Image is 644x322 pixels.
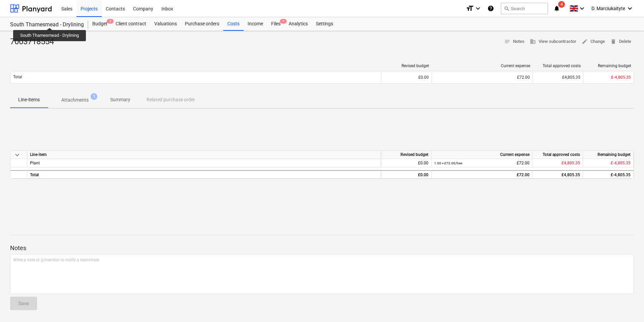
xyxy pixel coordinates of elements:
a: Client contract [111,17,150,31]
div: £0.00 [381,72,431,83]
div: Current expense [431,151,533,159]
a: Budget2 [88,17,111,31]
iframe: Chat Widget [610,290,644,322]
span: View subcontractor [530,38,576,46]
span: 2 [107,19,114,24]
div: 7003718554 [10,36,59,47]
span: notes [504,38,510,45]
span: 1 [91,93,97,100]
div: Remaining budget [583,151,634,159]
div: £0.00 [381,159,431,167]
span: £-4,805.35 [611,161,631,165]
i: notifications [553,4,560,12]
div: Files [267,17,285,31]
button: View subcontractor [527,36,579,47]
span: search [504,6,509,11]
span: D. Marciukaityte [591,6,625,11]
span: Change [582,38,605,46]
div: Total [27,170,381,179]
span: £-4,805.35 [611,75,631,80]
span: edit [582,38,588,45]
small: 1.00 × £72.00 / hire [434,161,462,165]
div: £72.00 [434,75,530,80]
div: Current expense [434,63,530,68]
i: Knowledge base [487,4,494,12]
p: Notes [10,244,634,252]
i: keyboard_arrow_down [578,4,586,12]
div: £4,805.35 [533,170,583,179]
p: Line-items [18,96,40,103]
div: £0.00 [381,170,431,179]
p: Attachments [61,97,89,104]
button: Change [579,36,608,47]
div: South Thamesmead - Drylining [10,21,80,28]
p: Total [13,74,22,80]
div: Total approved costs [533,151,583,159]
a: Analytics [285,17,312,31]
div: Revised budget [381,151,431,159]
a: Settings [312,17,337,31]
a: Files1 [267,17,285,31]
span: Notes [504,38,524,46]
div: £72.00 [434,171,529,179]
button: Delete [608,36,634,47]
div: Revised budget [384,63,429,68]
button: Notes [502,36,527,47]
span: 4 [558,1,565,8]
i: keyboard_arrow_down [626,4,634,12]
div: Budget [88,17,111,31]
span: business [530,38,536,45]
span: Plant [30,161,40,165]
div: Line-item [27,151,381,159]
span: Delete [610,38,631,46]
a: Valuations [150,17,181,31]
i: keyboard_arrow_down [474,4,482,12]
div: £4,805.35 [533,72,583,83]
div: Total approved costs [536,63,581,68]
span: 1 [280,19,287,24]
span: keyboard_arrow_down [13,151,21,159]
a: Purchase orders [181,17,223,31]
div: £72.00 [434,159,529,167]
div: £-4,805.35 [583,170,634,179]
i: format_size [466,4,474,12]
div: Remaining budget [586,63,631,68]
p: Summary [110,96,130,103]
a: Costs [223,17,244,31]
span: delete [610,38,616,45]
span: £4,805.35 [561,161,580,165]
a: Income [244,17,267,31]
button: Search [501,3,548,14]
